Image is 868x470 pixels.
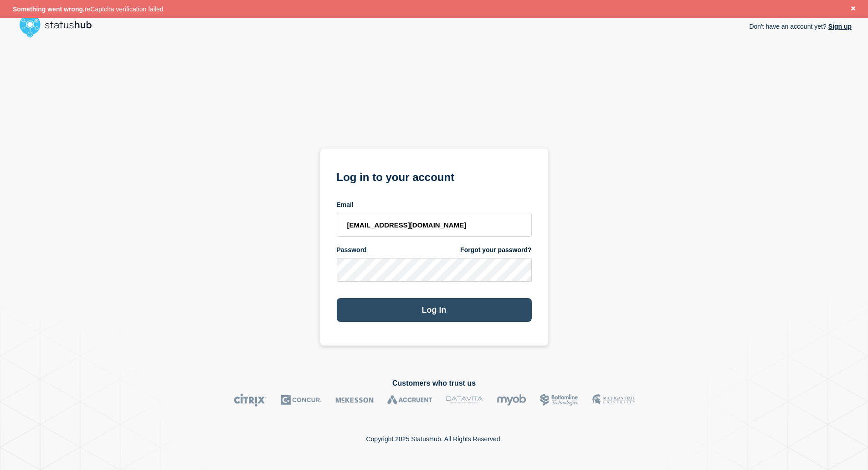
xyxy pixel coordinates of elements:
p: Don't have an account yet? [749,15,852,37]
img: Accruent logo [387,393,432,407]
button: Close banner [847,4,859,14]
img: Concur logo [281,393,322,407]
span: Email [337,201,354,209]
a: Sign up [827,23,852,30]
img: DataVita logo [446,393,483,407]
span: Password [337,246,367,254]
img: McKesson logo [335,393,374,407]
input: password input [337,258,532,282]
p: Copyright 2025 StatusHub. All Rights Reserved. [366,435,502,443]
button: Log in [337,298,532,322]
img: myob logo [497,393,526,407]
a: Forgot your password? [460,246,531,254]
img: Bottomline logo [540,393,579,407]
img: StatusHub logo [16,11,103,40]
span: reCaptcha verification failed [13,5,164,13]
h2: Customers who trust us [16,379,852,387]
h1: Log in to your account [337,168,532,185]
img: Citrix logo [234,393,267,407]
input: email input [337,213,532,237]
span: Something went wrong. [13,5,85,13]
img: MSU logo [592,393,635,407]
